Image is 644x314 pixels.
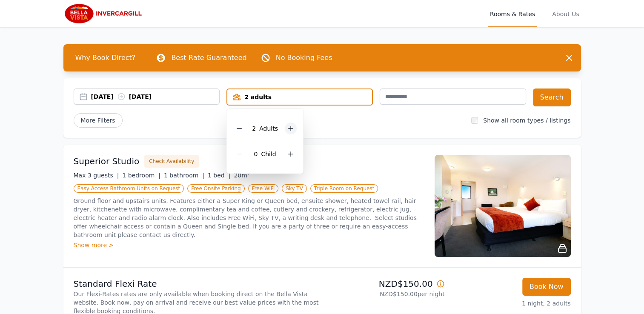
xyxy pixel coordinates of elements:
p: Ground floor and upstairs units. Features either a Super King or Queen bed, ensuite shower, heate... [74,197,424,239]
span: 1 bedroom | [122,172,160,179]
span: 1 bed | [208,172,230,179]
span: 2 [252,125,256,132]
span: Free Onsite Parking [187,184,244,193]
p: NZD$150.00 per night [326,290,445,298]
p: 1 night, 2 adults [452,299,571,308]
span: Easy Access Bathroom Units on Request [74,184,184,193]
span: 0 [254,151,258,157]
span: More Filters [74,113,123,128]
p: No Booking Fees [276,53,332,63]
span: Max 3 guests | [74,172,119,179]
label: Show all room types / listings [483,117,570,124]
div: [DATE] [DATE] [91,92,220,101]
button: Check Availability [144,155,199,168]
p: Standard Flexi Rate [74,278,319,290]
span: 20m² [234,172,249,179]
button: Book Now [522,278,571,296]
span: 1 bathroom | [164,172,204,179]
div: 2 adults [227,93,372,101]
img: Bella Vista Invercargill [63,3,145,24]
span: Sky TV [282,184,307,193]
div: Show more > [74,241,424,249]
p: Best Rate Guaranteed [171,53,246,63]
span: Triple Room on Request [310,184,378,193]
span: Child [261,151,276,157]
h3: Superior Studio [74,155,140,167]
p: NZD$150.00 [326,278,445,290]
span: Adult s [259,125,278,132]
button: Search [533,88,571,106]
span: Free WiFi [248,184,279,193]
span: Why Book Direct? [69,49,143,66]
